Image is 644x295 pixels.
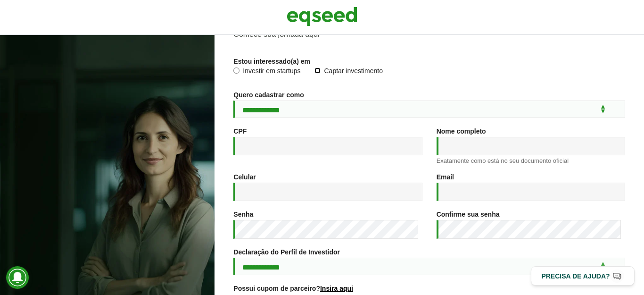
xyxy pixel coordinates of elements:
img: EqSeed Logo [287,5,357,28]
div: Exatamente como está no seu documento oficial [437,158,625,164]
label: Quero cadastrar como [233,92,304,98]
label: Confirme sua senha [437,211,500,218]
label: Nome completo [437,128,486,135]
label: Declaração do Perfil de Investidor [233,249,340,255]
label: CPF [233,128,247,135]
label: Captar investimento [314,67,383,77]
label: Possui cupom de parceiro? [233,285,353,292]
label: Investir em startups [233,67,300,77]
label: Estou interessado(a) em [233,58,310,65]
label: Celular [233,174,256,180]
label: Senha [233,211,253,218]
label: Email [437,174,454,180]
input: Captar investimento [314,67,321,74]
input: Investir em startups [233,67,239,74]
a: Insira aqui [320,285,353,292]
